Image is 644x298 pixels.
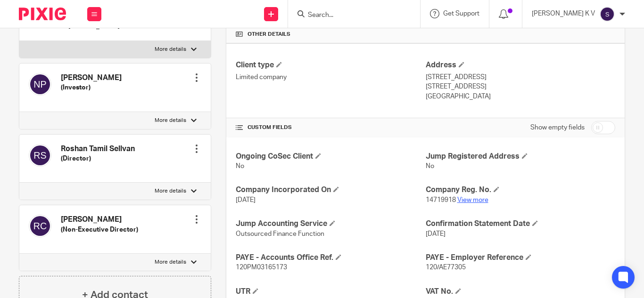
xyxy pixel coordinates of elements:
[61,225,138,234] h5: (Non-Executive Director)
[457,197,488,203] a: View more
[236,163,244,169] span: No
[61,83,122,92] h5: (Investor)
[248,31,290,38] span: Other details
[61,144,135,154] h4: Roshan Tamil Sellvan
[61,73,122,83] h4: [PERSON_NAME]
[426,82,615,91] p: [STREET_ADDRESS]
[426,287,615,297] h4: VAT No.
[426,253,615,263] h4: PAYE - Employer Reference
[426,152,615,161] h4: Jump Registered Address
[600,7,615,22] img: svg%3E
[426,264,466,271] span: 120/AE77305
[426,163,434,169] span: No
[307,11,392,20] input: Search
[29,73,51,96] img: svg%3E
[236,124,425,131] h4: CUSTOM FIELDS
[236,152,425,161] h4: Ongoing CoSec Client
[236,219,425,229] h4: Jump Accounting Service
[426,219,615,229] h4: Confirmation Statement Date
[29,144,51,167] img: svg%3E
[236,197,256,203] span: [DATE]
[155,187,186,195] p: More details
[29,215,51,237] img: svg%3E
[61,154,135,163] h5: (Director)
[426,231,446,237] span: [DATE]
[61,215,138,225] h4: [PERSON_NAME]
[532,9,595,18] p: [PERSON_NAME] K V
[236,231,324,237] span: Outsourced Finance Function
[19,8,66,20] img: Pixie
[426,72,615,82] p: [STREET_ADDRESS]
[236,264,287,271] span: 120PM03165173
[426,92,615,101] p: [GEOGRAPHIC_DATA]
[155,46,186,53] p: More details
[236,287,425,297] h4: UTR
[426,185,615,195] h4: Company Reg. No.
[530,123,585,132] label: Show empty fields
[443,10,479,17] span: Get Support
[236,60,425,70] h4: Client type
[236,72,425,82] p: Limited company
[155,117,186,124] p: More details
[236,253,425,263] h4: PAYE - Accounts Office Ref.
[426,197,456,203] span: 14719918
[236,185,425,195] h4: Company Incorporated On
[155,258,186,266] p: More details
[426,60,615,70] h4: Address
